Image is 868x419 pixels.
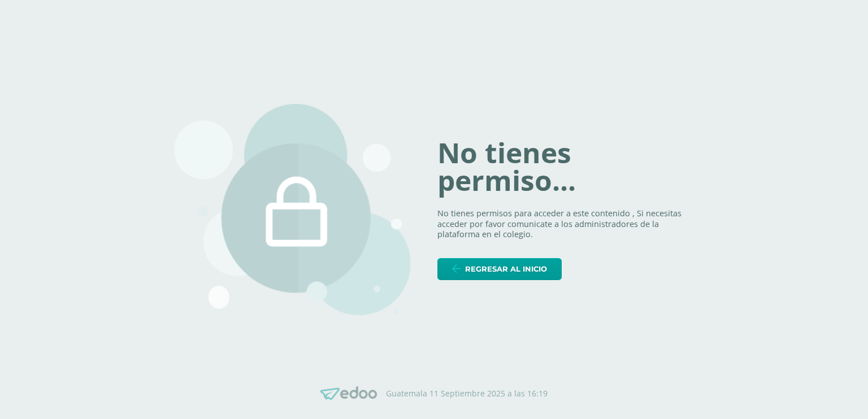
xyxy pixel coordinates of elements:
img: 403.png [174,104,410,315]
span: Regresar al inicio [465,259,547,280]
p: Guatemala 11 Septiembre 2025 a las 16:19 [386,389,548,399]
p: No tienes permisos para acceder a este contenido , Si necesitas acceder por favor comunicate a lo... [437,208,694,240]
h1: No tienes permiso... [437,139,694,195]
a: Regresar al inicio [437,258,562,280]
img: Edoo [320,386,377,400]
